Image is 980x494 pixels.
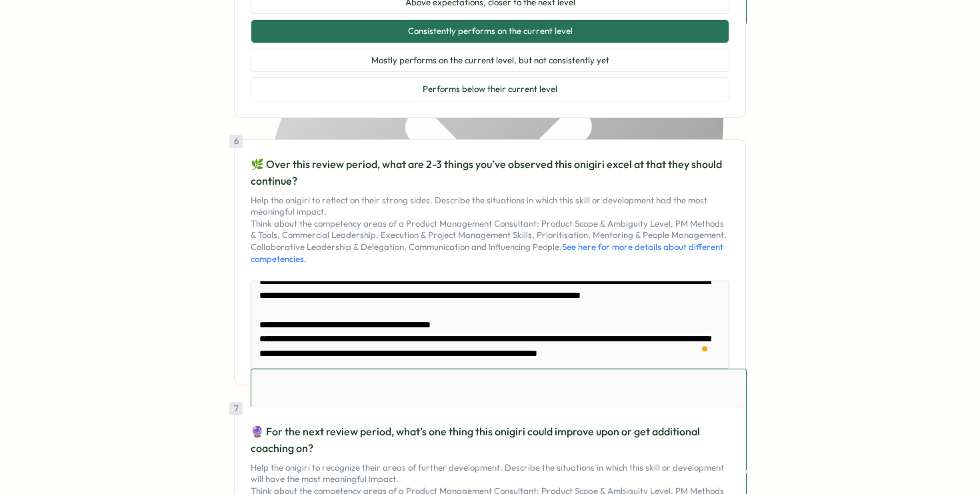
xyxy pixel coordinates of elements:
p: 🔮 For the next review period, what’s one thing this onigiri could improve upon or get additional ... [251,423,729,457]
textarea: To enrich screen reader interactions, please activate Accessibility in Grammarly extension settings [251,281,729,369]
button: Mostly performs on the current level, but not consistently yet [251,49,729,73]
button: Consistently performs on the current level [251,19,729,43]
a: See here for more details about different competencies. [251,241,723,264]
p: 🌿 Over this review period, what are 2-3 things you’ve observed this onigiri excel at that they sh... [251,156,729,189]
div: 7 [229,402,243,415]
div: 6 [229,135,243,148]
p: Help the onigiri to reflect on their strong sides. Describe the situations in which this skill or... [251,195,729,265]
button: Performs below their current level [251,77,729,101]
